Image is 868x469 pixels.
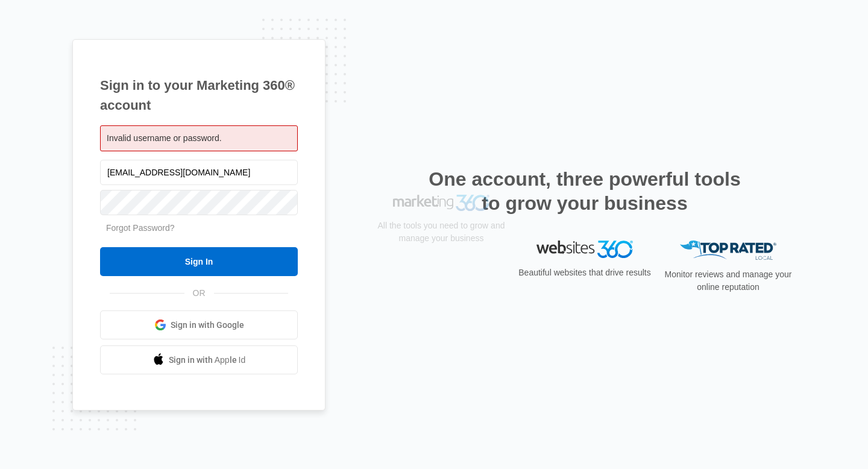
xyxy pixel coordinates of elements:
span: Sign in with Apple Id [169,354,246,367]
h2: One account, three powerful tools to grow your business [425,167,744,215]
a: Forgot Password? [106,223,175,233]
span: Invalid username or password. [107,133,222,143]
p: All the tools you need to grow and manage your business [374,265,509,291]
img: Top Rated Local [680,241,776,260]
p: Beautiful websites that drive results [517,266,652,279]
a: Sign in with Google [100,310,298,339]
h1: Sign in to your Marketing 360® account [100,75,298,115]
span: OR [184,287,214,300]
span: Sign in with Google [171,319,244,332]
img: Marketing 360 [393,241,489,257]
img: Websites 360 [536,241,633,258]
input: Email [100,160,298,185]
a: Sign in with Apple Id [100,345,298,374]
p: Monitor reviews and manage your online reputation [661,268,796,294]
input: Sign In [100,247,298,276]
